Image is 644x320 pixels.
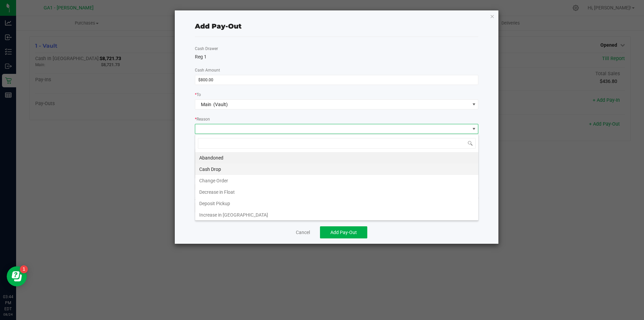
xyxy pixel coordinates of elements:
li: Abandoned [195,152,478,164]
li: Change Order [195,175,478,186]
iframe: Resource center [7,266,27,286]
li: Cash Drop [195,164,478,175]
span: Cash Amount [195,68,220,73]
label: To [195,92,201,98]
label: Reason [195,116,210,122]
div: Reg 1 [195,53,479,60]
button: Add Pay-Out [320,226,367,238]
span: Add Pay-Out [330,230,357,235]
li: Increase in [GEOGRAPHIC_DATA] [195,209,478,221]
a: Cancel [296,229,310,236]
li: Decrease in Float [195,186,478,198]
span: Main [201,102,211,107]
label: Cash Drawer [195,46,218,52]
iframe: Resource center unread badge [20,265,28,273]
span: (Vault) [213,102,228,107]
li: Deposit Pickup [195,198,478,209]
div: Add Pay-Out [195,21,241,31]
